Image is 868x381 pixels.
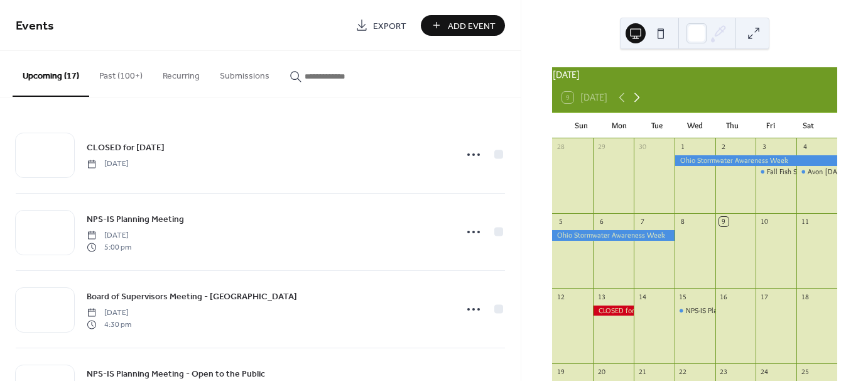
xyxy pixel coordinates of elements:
div: Fall Fish Sale [767,167,806,177]
div: 4 [800,142,810,152]
div: 10 [759,217,769,226]
span: Events [16,14,54,38]
div: 25 [800,367,810,377]
div: 13 [597,292,606,301]
span: Board of Supervisors Meeting - [GEOGRAPHIC_DATA] [87,290,297,304]
div: Mon [600,113,637,138]
span: [DATE] [87,307,131,319]
span: Export [373,19,406,33]
span: [DATE] [87,158,129,170]
div: Fri [751,113,789,138]
div: CLOSED for Indigenous Peoples' Day [593,306,634,316]
div: 29 [597,142,606,152]
div: 18 [800,292,810,301]
div: Fall Fish Sale [756,167,796,177]
div: 23 [719,367,729,377]
div: 12 [556,292,565,301]
span: NPS-IS Planning Meeting - Open to the Public [87,368,265,381]
div: Ohio Stormwater Awareness Week [675,155,837,166]
div: Avon Arbor Day Celebration [796,167,837,177]
div: 14 [637,292,647,301]
div: 19 [556,367,565,377]
div: 17 [759,292,769,301]
button: Past (100+) [89,51,153,96]
div: 5 [556,217,565,226]
span: 5:00 pm [87,241,131,253]
div: Thu [713,113,751,138]
div: 28 [556,142,565,152]
span: CLOSED for [DATE] [87,141,165,155]
div: 3 [759,142,769,152]
button: Upcoming (17) [13,51,89,97]
div: 7 [637,217,647,226]
a: CLOSED for [DATE] [87,140,165,155]
button: Add Event [421,15,505,36]
div: Wed [676,113,713,138]
div: 20 [597,367,606,377]
a: Export [346,15,416,36]
div: Sun [562,113,600,138]
span: 4:30 pm [87,319,131,330]
a: NPS-IS Planning Meeting [87,212,184,226]
span: [DATE] [87,230,131,241]
div: 11 [800,217,810,226]
div: Sat [789,113,827,138]
div: 24 [759,367,769,377]
div: 15 [678,292,688,301]
span: Add Event [448,19,496,33]
div: 21 [637,367,647,377]
div: NPS-IS Planning Meeting [686,306,762,316]
a: NPS-IS Planning Meeting - Open to the Public [87,367,265,381]
span: NPS-IS Planning Meeting [87,213,184,226]
div: 9 [719,217,729,226]
div: NPS-IS Planning Meeting [675,306,715,316]
div: 8 [678,217,688,226]
button: Submissions [210,51,279,96]
a: Board of Supervisors Meeting - [GEOGRAPHIC_DATA] [87,289,297,304]
div: 2 [719,142,729,152]
div: 1 [678,142,688,152]
button: Recurring [153,51,210,96]
div: Tue [638,113,676,138]
div: Ohio Stormwater Awareness Week [552,230,674,241]
div: 16 [719,292,729,301]
div: 22 [678,367,688,377]
div: 6 [597,217,606,226]
div: 30 [637,142,647,152]
div: [DATE] [552,67,837,82]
